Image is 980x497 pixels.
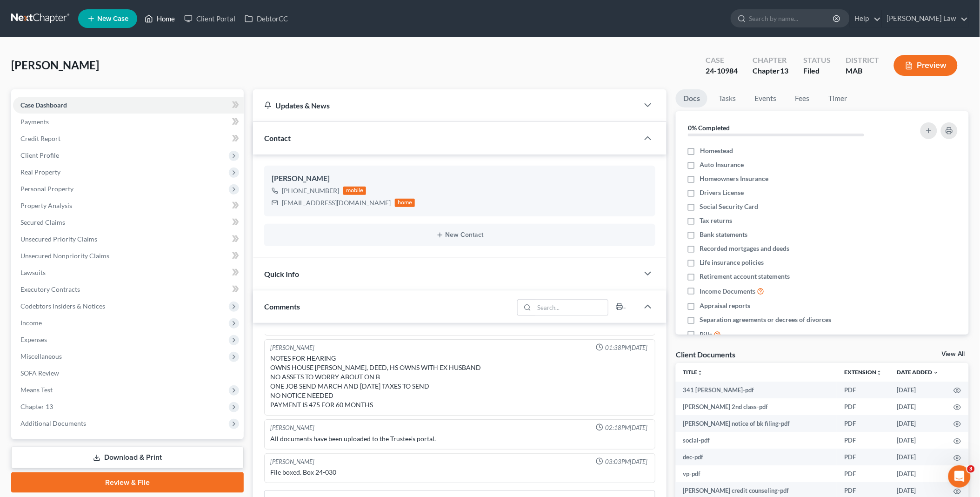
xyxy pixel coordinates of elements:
span: Expenses [20,336,47,343]
a: Credit Report [13,130,244,147]
span: Client Profile [20,151,59,159]
span: Executory Contracts [20,285,80,293]
div: [PERSON_NAME] [270,343,314,352]
span: Miscellaneous [20,352,62,360]
a: Unsecured Nonpriority Claims [13,248,244,264]
td: vp-pdf [676,465,837,482]
a: [PERSON_NAME] Law [882,10,968,27]
td: [DATE] [890,415,947,432]
span: Auto Insurance [700,160,744,169]
span: Life insurance policies [700,258,764,267]
a: Docs [676,89,707,107]
div: NOTES FOR HEARING OWNS HOUSE [PERSON_NAME], DEED, HS OWNS WITH EX HUSBAND NO ASSETS TO WORRY ABOU... [270,354,650,410]
a: Lawsuits [13,264,244,281]
span: Payments [20,118,49,126]
iframe: Intercom live chat [948,465,971,488]
span: Homestead [700,146,733,155]
a: DebtorCC [240,10,293,27]
a: Download & Print [11,447,244,469]
span: Appraisal reports [700,301,751,310]
span: Case Dashboard [20,101,67,109]
td: dec-pdf [676,449,837,465]
div: File boxed. Box 24-030 [270,468,650,477]
span: Real Property [20,168,60,176]
a: Date Added expand_more [897,369,939,376]
td: [DATE] [890,382,947,398]
span: Separation agreements or decrees of divorces [700,315,832,324]
a: Tasks [711,89,743,107]
div: Status [803,55,831,66]
td: PDF [837,449,890,465]
td: PDF [837,398,890,415]
a: Home [140,10,180,27]
a: Property Analysis [13,197,244,214]
td: [PERSON_NAME] 2nd class-pdf [676,398,837,415]
td: PDF [837,465,890,482]
div: Chapter [753,55,788,66]
a: Fees [787,89,817,107]
div: [PERSON_NAME] [270,457,314,466]
a: Secured Claims [13,214,244,231]
span: Personal Property [20,185,73,193]
td: PDF [837,382,890,398]
a: Help [850,10,881,27]
span: 01:38PM[DATE] [605,343,647,352]
div: [PERSON_NAME] [272,173,648,184]
td: social-pdf [676,432,837,449]
span: 13 [780,66,788,75]
a: Case Dashboard [13,97,244,114]
td: [DATE] [890,449,947,465]
span: Means Test [20,386,53,394]
span: Property Analysis [20,201,72,209]
div: Filed [803,66,831,76]
i: unfold_more [877,370,882,376]
div: Case [706,55,738,66]
span: Quick Info [264,269,299,278]
a: Events [747,89,784,107]
span: Income [20,319,42,327]
span: Secured Claims [20,218,65,226]
a: Timer [821,89,854,107]
div: All documents have been uploaded to the Trustee's portal. [270,434,650,443]
span: Social Security Card [700,202,759,211]
span: Recorded mortgages and deeds [700,244,790,253]
span: [PERSON_NAME] [11,58,99,72]
span: Unsecured Priority Claims [20,235,97,243]
div: District [846,55,879,66]
div: [PHONE_NUMBER] [282,186,340,195]
span: Drivers License [700,188,744,197]
a: Payments [13,114,244,130]
div: 24-10984 [706,66,738,76]
button: New Contact [272,231,648,239]
span: Unsecured Nonpriority Claims [20,252,109,260]
td: 341 [PERSON_NAME]-pdf [676,382,837,398]
td: [PERSON_NAME] notice of bk filing-pdf [676,415,837,432]
span: Additional Documents [20,419,86,427]
span: Credit Report [20,134,60,142]
i: expand_more [933,370,939,376]
td: [DATE] [890,398,947,415]
span: Homeowners Insurance [700,174,769,183]
strong: 0% Completed [688,124,730,132]
td: [DATE] [890,465,947,482]
div: [PERSON_NAME] [270,423,314,432]
a: Executory Contracts [13,281,244,298]
div: home [395,199,415,207]
span: Income Documents [700,287,756,296]
span: New Case [97,15,128,22]
span: Bank statements [700,230,748,239]
div: [EMAIL_ADDRESS][DOMAIN_NAME] [282,198,391,208]
td: PDF [837,432,890,449]
a: Review & File [11,472,244,493]
div: Client Documents [676,349,735,359]
span: Retirement account statements [700,272,790,281]
div: mobile [343,187,367,195]
a: Extensionunfold_more [845,369,882,376]
span: Codebtors Insiders & Notices [20,302,105,310]
input: Search... [534,300,608,316]
i: unfold_more [698,370,703,376]
span: SOFA Review [20,369,59,377]
span: Contact [264,134,291,142]
span: Chapter 13 [20,403,53,410]
div: MAB [846,66,879,76]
